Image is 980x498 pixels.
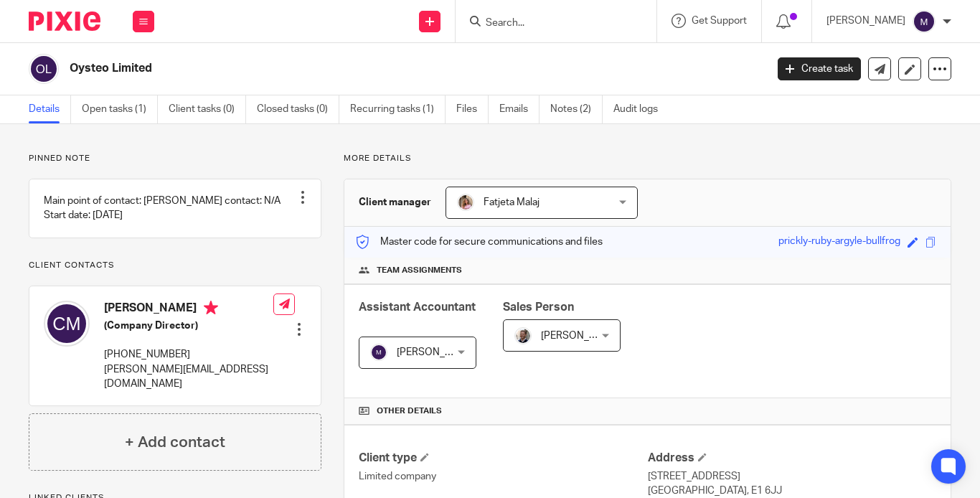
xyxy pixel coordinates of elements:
p: Pinned note [29,153,321,164]
h4: Client type [359,451,647,466]
p: [STREET_ADDRESS] [648,469,936,484]
a: Recurring tasks (1) [350,95,446,123]
a: Client tasks (0) [169,95,246,123]
span: Assistant Accountant [359,301,476,313]
p: [GEOGRAPHIC_DATA], E1 6JJ [648,484,936,498]
img: svg%3E [370,344,387,361]
a: Audit logs [613,95,669,123]
p: [PHONE_NUMBER] [104,347,273,362]
span: Team assignments [377,265,462,276]
h4: + Add contact [125,431,225,454]
a: Create task [778,57,861,80]
img: svg%3E [913,10,936,33]
img: Matt%20Circle.png [514,327,532,344]
span: [PERSON_NAME] [397,347,476,357]
p: Limited company [359,469,647,484]
h4: [PERSON_NAME] [104,301,273,319]
input: Search [484,17,613,30]
span: Sales Person [503,301,574,313]
a: Details [29,95,71,123]
span: [PERSON_NAME] [541,331,620,341]
a: Emails [499,95,540,123]
a: Closed tasks (0) [257,95,339,123]
a: Open tasks (1) [82,95,158,123]
p: [PERSON_NAME][EMAIL_ADDRESS][DOMAIN_NAME] [104,362,273,392]
div: prickly-ruby-argyle-bullfrog [778,234,900,250]
h3: Client manager [359,195,431,210]
p: Client contacts [29,260,321,271]
span: Get Support [692,16,747,26]
p: More details [344,153,951,164]
span: Fatjeta Malaj [484,197,540,207]
h5: (Company Director) [104,319,273,333]
h2: Oysteo Limited [70,61,619,76]
p: Master code for secure communications and files [355,235,603,249]
img: svg%3E [29,54,59,84]
a: Files [456,95,489,123]
img: MicrosoftTeams-image%20(5).png [457,194,474,211]
a: Notes (2) [550,95,603,123]
i: Primary [204,301,218,315]
img: svg%3E [44,301,90,347]
img: Pixie [29,11,100,31]
p: [PERSON_NAME] [826,14,905,28]
h4: Address [648,451,936,466]
span: Other details [377,405,442,417]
